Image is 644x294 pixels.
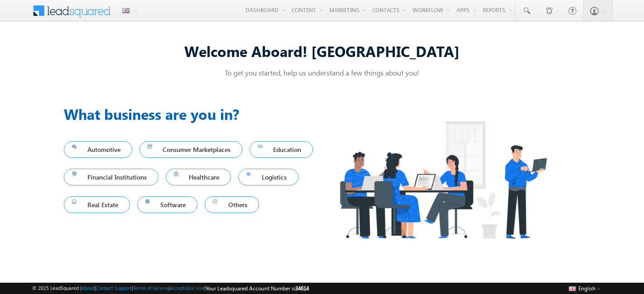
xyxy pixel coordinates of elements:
[206,285,309,292] span: Your Leadsquared Account Number is
[148,143,235,156] span: Consumer Marketplaces
[64,103,322,125] h3: What business are you in?
[64,68,580,77] p: To get you started, help us understand a few things about you!
[72,171,150,183] span: Financial Institutions
[170,285,204,291] a: Acceptable Use
[246,171,290,183] span: Logistics
[32,284,309,293] span: © 2025 LeadSquared | | | | |
[64,41,580,61] div: Welcome Aboard! [GEOGRAPHIC_DATA]
[322,103,564,256] img: Industry.png
[295,285,309,292] span: 34614
[578,285,596,292] span: English
[72,199,122,211] span: Real Estate
[96,285,132,291] a: Contact Support
[145,199,190,211] span: Software
[72,143,124,156] span: Automotive
[174,171,223,183] span: Healthcare
[258,143,305,156] span: Education
[82,285,95,291] a: About
[567,283,603,294] button: English
[213,199,251,211] span: Others
[133,285,168,291] a: Terms of Service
